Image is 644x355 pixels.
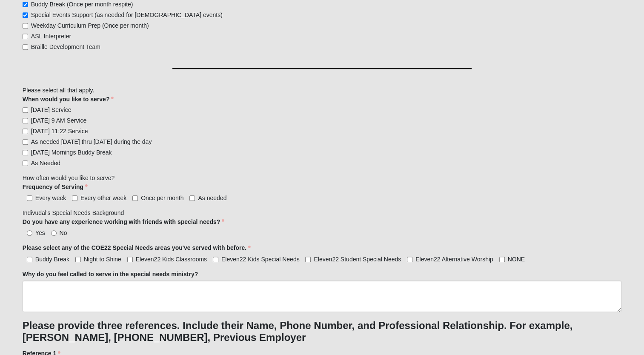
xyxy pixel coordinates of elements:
[23,2,28,7] input: Buddy Break (Once per month respite)
[60,229,67,236] span: No
[23,107,28,113] input: [DATE] Service
[31,117,86,124] span: [DATE] 9 AM Service
[31,22,149,29] span: Weekday Curriculum Prep (Once per month)
[35,256,69,263] span: Buddy Break
[31,160,60,166] span: As Needed
[84,256,121,263] span: Night to Shine
[31,128,88,135] span: [DATE] 11:22 Service
[508,256,525,263] span: NONE
[31,43,100,50] span: Braille Development Team
[51,230,57,236] input: No
[35,195,66,201] span: Every week
[415,256,493,263] span: Eleven22 Alternative Worship
[31,33,71,40] span: ASL Interpreter
[23,183,88,191] label: Frequency of Serving
[221,256,300,263] span: Eleven22 Kids Special Needs
[23,34,28,39] input: ASL Interpreter
[23,44,28,50] input: Braille Development Team
[23,243,251,252] label: Please select any of the COE22 Special Needs areas you've served with before.
[35,229,45,236] span: Yes
[189,195,195,201] input: As needed
[31,149,112,156] span: [DATE] Mornings Buddy Break
[136,256,207,263] span: Eleven22 Kids Classrooms
[23,95,114,103] label: When would you like to serve?
[75,257,81,262] input: Night to Shine
[127,257,133,262] input: Eleven22 Kids Classrooms
[499,257,505,262] input: NONE
[213,257,218,262] input: Eleven22 Kids Special Needs
[31,1,133,8] span: Buddy Break (Once per month respite)
[305,257,311,262] input: Eleven22 Student Special Needs
[23,139,28,145] input: As needed [DATE] thru [DATE] during the day
[23,218,224,226] label: Do you have any experience working with friends with special needs?
[27,195,32,201] input: Every week
[23,160,28,166] input: As Needed
[407,257,412,262] input: Eleven22 Alternative Worship
[314,256,401,263] span: Eleven22 Student Special Needs
[23,150,28,155] input: [DATE] Mornings Buddy Break
[31,11,223,18] span: Special Events Support (as needed for [DEMOGRAPHIC_DATA] events)
[198,195,226,201] span: As needed
[31,106,72,113] span: [DATE] Service
[141,195,183,201] span: Once per month
[23,12,28,18] input: Special Events Support (as needed for [DEMOGRAPHIC_DATA] events)
[23,118,28,123] input: [DATE] 9 AM Service
[31,138,152,145] span: As needed [DATE] thru [DATE] during the day
[80,195,126,201] span: Every other week
[132,195,138,201] input: Once per month
[23,270,198,278] label: Why do you feel called to serve in the special needs ministry?
[72,195,77,201] input: Every other week
[23,129,28,134] input: [DATE] 11:22 Service
[27,257,32,262] input: Buddy Break
[23,320,621,344] h3: Please provide three references. Include their Name, Phone Number, and Professional Relationship....
[23,23,28,29] input: Weekday Curriculum Prep (Once per month)
[27,230,32,236] input: Yes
